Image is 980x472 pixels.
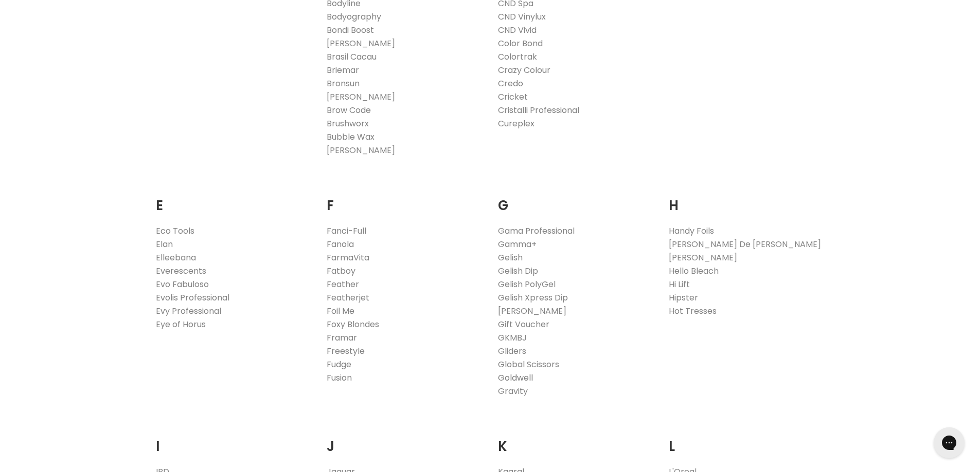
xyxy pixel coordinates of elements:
a: Bronsun [327,78,360,89]
a: Gelish Xpress Dip [498,292,568,304]
a: CND Vivid [498,24,537,36]
a: Brasil Cacau [327,51,377,63]
h2: K [498,423,654,457]
h2: G [498,182,654,216]
a: Fusion [327,372,352,384]
a: Global Scissors [498,358,559,370]
a: Bubble Wax [327,131,375,143]
h2: H [669,182,825,216]
a: Everescents [156,265,206,277]
a: Colortrak [498,51,537,63]
a: Brushworx [327,118,369,129]
a: Cureplex [498,118,534,129]
a: [PERSON_NAME] [669,252,737,263]
a: Gelish [498,252,523,263]
a: Fanola [327,238,354,250]
a: Handy Foils [669,225,714,237]
a: Gama Professional [498,225,575,237]
h2: J [327,423,483,457]
a: CND Vinylux [498,11,546,23]
a: Evy Professional [156,305,221,317]
a: Crazy Colour [498,64,550,76]
a: Gelish Dip [498,265,538,277]
h2: I [156,423,312,457]
a: Hot Tresses [669,305,717,317]
a: Foxy Blondes [327,318,379,330]
a: Evo Fabuloso [156,278,209,290]
a: Eco Tools [156,225,194,237]
a: Gelish PolyGel [498,278,556,290]
h2: F [327,182,483,216]
h2: L [669,423,825,457]
a: Bondi Boost [327,24,374,36]
a: Brow Code [327,104,371,116]
a: Elan [156,238,173,250]
a: Foil Me [327,305,354,317]
a: Hello Bleach [669,265,719,277]
a: Evolis Professional [156,292,229,304]
a: Goldwell [498,372,533,384]
a: Bodyography [327,11,381,23]
a: [PERSON_NAME] [327,91,395,103]
a: Fudge [327,358,351,370]
a: Freestyle [327,345,365,357]
a: [PERSON_NAME] [327,37,395,49]
a: Elleebana [156,252,196,263]
a: Gamma+ [498,238,537,250]
a: Feather [327,278,359,290]
a: Cristalli Professional [498,104,579,116]
a: Fanci-Full [327,225,366,237]
a: Gliders [498,345,526,357]
a: [PERSON_NAME] [327,144,395,156]
a: Fatboy [327,265,355,277]
a: Cricket [498,91,528,103]
a: Eye of Horus [156,318,206,330]
a: Briemar [327,64,359,76]
a: Featherjet [327,292,369,304]
a: Hi Lift [669,278,690,290]
a: Gravity [498,385,528,397]
a: GKMBJ [498,332,527,344]
a: Hipster [669,292,698,304]
iframe: Gorgias live chat messenger [929,424,970,462]
a: [PERSON_NAME] De [PERSON_NAME] [669,238,821,250]
a: FarmaVita [327,252,369,263]
a: Gift Voucher [498,318,549,330]
h2: E [156,182,312,216]
a: Framar [327,332,357,344]
a: Credo [498,78,523,89]
a: [PERSON_NAME] [498,305,566,317]
a: Color Bond [498,37,543,49]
